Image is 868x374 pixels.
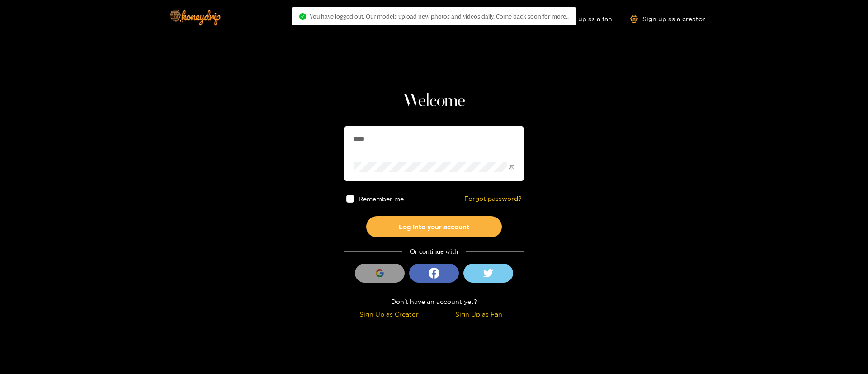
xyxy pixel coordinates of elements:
span: You have logged out. Our models upload new photos and videos daily. Come back soon for more.. [310,13,569,20]
div: Or continue with [344,246,524,257]
a: Sign up as a fan [550,15,612,23]
a: Forgot password? [464,195,522,203]
span: Remember me [359,195,404,202]
button: Log into your account [366,216,502,237]
div: Sign Up as Creator [346,309,432,319]
div: Don't have an account yet? [344,296,524,307]
a: Sign up as a creator [630,15,705,23]
span: check-circle [299,13,306,20]
div: Sign Up as Fan [436,309,522,319]
span: eye-invisible [509,164,514,170]
h1: Welcome [344,90,524,112]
